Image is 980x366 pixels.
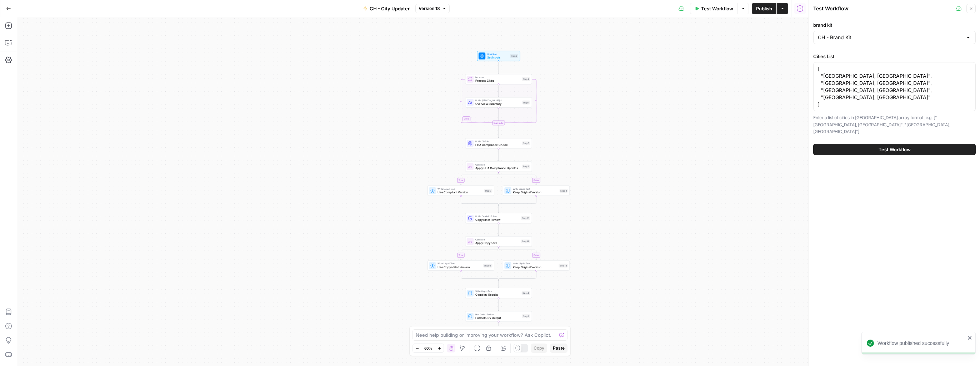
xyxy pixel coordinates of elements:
div: Write Liquid TextUse Compliant VersionStep 7 [427,185,494,196]
div: Inputs [510,54,518,58]
g: Edge from step_15 to step_14-conditional-end [461,271,499,281]
g: Edge from step_4 to step_9 [498,298,499,311]
span: Write Liquid Text [513,262,557,265]
span: Copyeditor Review [475,218,519,222]
span: Keep Original Version [513,265,557,269]
p: Enter a list of cities in [GEOGRAPHIC_DATA] array format, e.g. ["[GEOGRAPHIC_DATA], [GEOGRAPHIC_D... [813,114,976,135]
span: Use Copyedited Version [437,265,481,269]
div: Step 6 [522,165,530,169]
div: Write Liquid TextUse Copyedited VersionStep 15 [427,260,494,271]
span: Workflow [487,52,509,56]
span: 60% [424,345,432,351]
g: Edge from step_6 to step_7 [460,172,499,185]
div: ConditionApply CopyeditsStep 14 [465,236,532,246]
label: brand kit [813,21,976,29]
div: LLM · GPT-4oFHA Compliance CheckStep 5 [465,138,532,148]
button: Publish [752,3,776,14]
span: Condition [475,238,519,242]
span: Write Liquid Text [437,262,481,265]
div: Write Liquid TextCombine ResultsStep 4 [465,288,532,298]
span: Condition [475,163,520,167]
div: Write Liquid TextKeep Original VersionStep 16 [503,260,570,271]
span: Use Compliant Version [437,190,482,194]
button: close [967,335,972,341]
div: Complete [465,121,532,125]
span: Overview Summary [475,102,521,106]
label: Cities List [813,53,976,60]
span: Apply FHA Compliance Updates [475,166,520,170]
span: Iteration [475,76,520,79]
g: Edge from step_16 to step_14-conditional-end [499,271,536,281]
span: Write Liquid Text [437,187,482,190]
div: Workflow published successfully [877,340,965,347]
g: Edge from step_14 to step_15 [460,246,499,260]
div: Step 14 [521,239,530,243]
span: Write Liquid Text [513,187,557,190]
span: Paste [553,345,565,351]
input: CH - Brand Kit [818,34,962,41]
span: Test Workflow [879,146,911,153]
div: Step 5 [522,141,530,145]
span: Keep Original Version [513,190,557,194]
span: Format CSV Output [475,316,520,320]
span: Combine Results [475,293,520,297]
span: LLM · GPT-4o [475,140,520,143]
div: Step 1 [522,101,530,105]
span: FHA Compliance Check [475,143,520,147]
div: LoopIterationProcess CitiesStep 2 [465,74,532,85]
div: Step 15 [483,264,492,268]
div: Step 8 [560,189,568,193]
g: Edge from step_5 to step_6 [498,148,499,161]
div: Step 2 [522,77,530,81]
span: CH - City Updater [370,5,410,12]
g: Edge from step_13 to step_14 [498,223,499,236]
g: Edge from step_8 to step_6-conditional-end [499,196,536,206]
div: WorkflowSet InputsInputs [465,51,532,61]
span: Publish [756,5,772,12]
span: Set Inputs [487,55,509,60]
g: Edge from step_14 to step_16 [499,246,537,260]
g: Edge from step_6 to step_8 [499,172,537,185]
div: Write Liquid TextKeep Original VersionStep 8 [503,185,570,196]
textarea: [ "[GEOGRAPHIC_DATA], [GEOGRAPHIC_DATA]", "[GEOGRAPHIC_DATA], [GEOGRAPHIC_DATA]", "[GEOGRAPHIC_DA... [818,65,971,108]
g: Edge from step_7 to step_6-conditional-end [461,196,499,206]
button: Copy [531,344,547,353]
span: Write Liquid Text [475,289,520,293]
g: Edge from step_14-conditional-end to step_4 [498,280,499,288]
button: Paste [550,344,567,353]
button: CH - City Updater [359,3,414,14]
button: Version 18 [415,4,450,13]
span: LLM · Gemini 2.5 Pro [475,214,519,218]
div: LLM · Gemini 2.5 ProCopyeditor ReviewStep 13 [465,213,532,223]
span: Run Code · Python [475,313,520,316]
span: Copy [534,345,544,351]
span: Process Cities [475,78,520,83]
div: Complete [492,121,505,125]
div: Run Code · PythonFormat CSV OutputStep 9 [465,311,532,321]
div: LLM · [PERSON_NAME] 4Overview SummaryStep 1 [465,97,532,108]
div: Step 7 [484,189,492,193]
button: Test Workflow [813,144,976,155]
div: Step 16 [559,264,567,268]
div: ConditionApply FHA Compliance UpdatesStep 6 [465,161,532,172]
span: Version 18 [419,5,440,12]
button: Test Workflow [690,3,737,14]
div: Step 4 [522,291,530,295]
g: Edge from step_2 to step_1 [498,84,499,97]
g: Edge from start to step_2 [498,61,499,73]
span: Apply Copyedits [475,241,519,245]
span: LLM · [PERSON_NAME] 4 [475,99,521,102]
g: Edge from step_6-conditional-end to step_13 [498,205,499,213]
div: Step 9 [522,314,530,318]
div: Step 13 [521,216,530,220]
span: Test Workflow [701,5,733,12]
g: Edge from step_2-iteration-end to step_5 [498,125,499,138]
